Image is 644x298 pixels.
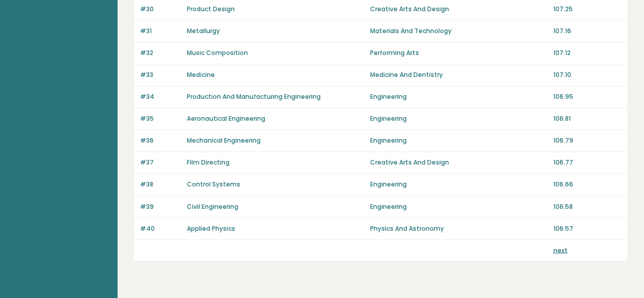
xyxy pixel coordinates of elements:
p: #33 [140,70,181,79]
a: Production And Manufacturing Engineering [187,92,321,101]
p: Creative Arts And Design [370,5,547,14]
p: Engineering [370,136,547,145]
p: 106.95 [553,92,621,101]
p: 106.77 [553,158,621,167]
p: #39 [140,202,181,211]
a: Civil Engineering [187,202,238,210]
a: Film Directing [187,158,230,167]
p: 106.66 [553,180,621,189]
p: #35 [140,114,181,123]
a: Metallurgy [187,26,220,35]
p: 106.57 [553,224,621,233]
p: #34 [140,92,181,101]
a: Applied Physics [187,224,235,232]
p: 106.79 [553,136,621,145]
p: Physics And Astronomy [370,224,547,233]
p: #38 [140,180,181,189]
p: #40 [140,224,181,233]
a: Music Composition [187,48,248,57]
p: Materials And Technology [370,26,547,36]
p: 107.16 [553,26,621,36]
p: 106.81 [553,114,621,123]
a: Aeronautical Engineering [187,114,265,123]
a: next [553,246,567,254]
p: Engineering [370,180,547,189]
p: 106.58 [553,202,621,211]
p: Engineering [370,114,547,123]
p: #31 [140,26,181,36]
p: 107.25 [553,5,621,14]
p: #36 [140,136,181,145]
p: #37 [140,158,181,167]
p: Medicine And Dentistry [370,70,547,79]
p: #30 [140,5,181,14]
a: Medicine [187,70,215,79]
a: Mechanical Engineering [187,136,261,145]
a: Control Systems [187,180,240,188]
p: #32 [140,48,181,58]
p: Engineering [370,92,547,101]
p: 107.12 [553,48,621,58]
p: Creative Arts And Design [370,158,547,167]
p: Performing Arts [370,48,547,58]
p: 107.10 [553,70,621,79]
p: Engineering [370,202,547,211]
a: Product Design [187,5,235,13]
